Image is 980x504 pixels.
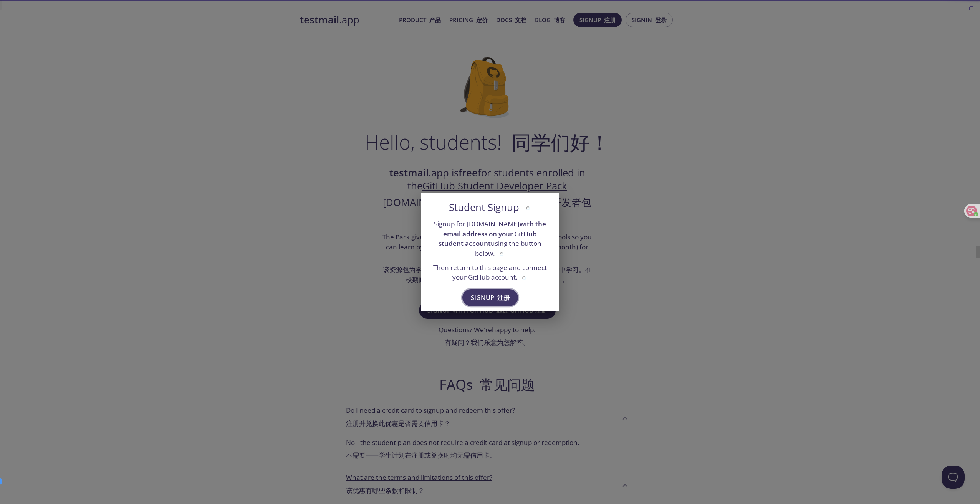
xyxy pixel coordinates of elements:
font: 注册 [497,293,510,302]
p: Then return to this page and connect your GitHub account. [430,263,550,282]
p: Signup for [DOMAIN_NAME] using the button below. [430,219,550,259]
h5: Student Signup [449,202,531,213]
span: Signup [471,292,510,303]
button: Signup 注册 [462,289,518,306]
strong: with the email address on your GitHub student account [439,219,546,248]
